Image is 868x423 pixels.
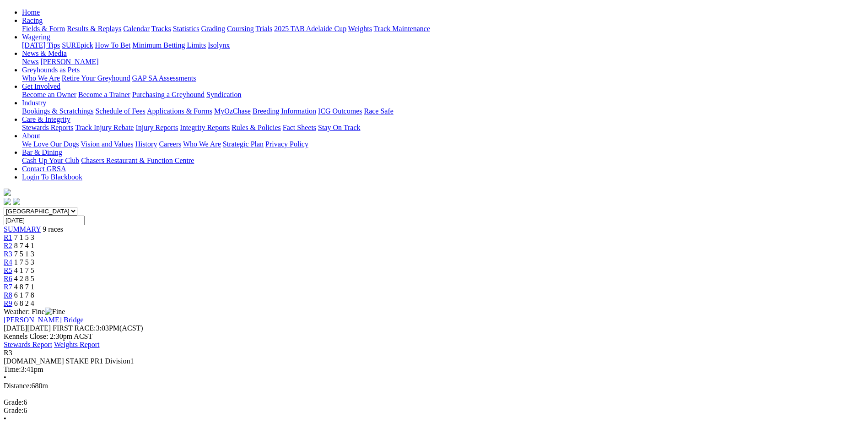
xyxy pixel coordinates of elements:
span: 4 8 7 1 [14,283,34,291]
span: 8 7 4 1 [14,242,34,249]
a: Purchasing a Greyhound [132,91,205,98]
a: GAP SA Assessments [132,74,196,82]
a: Minimum Betting Limits [132,41,206,49]
a: Statistics [173,25,199,33]
span: Weather: Fine [4,308,65,315]
input: Select date [4,216,85,225]
a: R7 [4,283,12,291]
a: Track Maintenance [374,25,430,33]
div: Kennels Close: 2:30pm ACST [4,332,864,341]
a: SUREpick [62,41,93,49]
a: Syndication [206,91,241,98]
a: Contact GRSA [22,165,66,173]
span: [DATE] [4,324,51,332]
a: Bar & Dining [22,148,62,156]
span: SUMMARY [4,225,41,233]
a: Breeding Information [253,107,316,115]
a: ICG Outcomes [318,107,362,115]
div: About [22,140,864,148]
a: Care & Integrity [22,115,70,123]
a: Tracks [151,25,171,33]
a: Applications & Forms [147,107,212,115]
a: 2025 TAB Adelaide Cup [274,25,346,33]
span: 9 races [43,225,63,233]
img: facebook.svg [4,198,11,205]
div: Care & Integrity [22,124,864,132]
a: Grading [201,25,225,33]
span: Grade: [4,398,24,406]
a: Fact Sheets [283,124,316,131]
img: twitter.svg [13,198,20,205]
a: Racing [22,16,43,24]
a: Trials [255,25,272,33]
a: [PERSON_NAME] [40,58,98,65]
img: Fine [45,308,65,316]
a: We Love Our Dogs [22,140,79,148]
div: 3:41pm [4,365,864,374]
span: • [4,415,6,423]
span: R3 [4,349,12,357]
div: [DOMAIN_NAME] STAKE PR1 Division1 [4,357,864,365]
a: Retire Your Greyhound [62,74,130,82]
a: Chasers Restaurant & Function Centre [81,157,194,164]
a: Stay On Track [318,124,360,131]
a: Strategic Plan [223,140,264,148]
span: FIRST RACE: [53,324,96,332]
a: Calendar [123,25,150,33]
span: 7 5 1 3 [14,250,34,258]
a: Race Safe [364,107,393,115]
a: History [135,140,157,148]
a: R2 [4,242,12,249]
span: Distance: [4,382,31,390]
a: [DATE] Tips [22,41,60,49]
a: Stewards Report [4,341,52,348]
a: Bookings & Scratchings [22,107,93,115]
a: R9 [4,299,12,307]
a: Become a Trainer [78,91,130,98]
span: • [4,374,6,381]
a: Rules & Policies [232,124,281,131]
a: R6 [4,275,12,282]
a: News & Media [22,49,67,57]
a: R5 [4,266,12,274]
a: Stewards Reports [22,124,73,131]
span: 7 1 5 3 [14,233,34,241]
a: Injury Reports [135,124,178,131]
a: Fields & Form [22,25,65,33]
a: Home [22,8,40,16]
a: Results & Replays [67,25,121,33]
a: Weights Report [54,341,100,348]
a: R1 [4,233,12,241]
a: Coursing [227,25,254,33]
span: Grade: [4,407,24,414]
a: Wagering [22,33,50,41]
a: Vision and Values [81,140,133,148]
a: Who We Are [22,74,60,82]
span: 4 1 7 5 [14,266,34,274]
a: News [22,58,38,65]
a: Privacy Policy [265,140,308,148]
a: [PERSON_NAME] Bridge [4,316,84,324]
a: Schedule of Fees [95,107,145,115]
a: R4 [4,258,12,266]
div: Get Involved [22,91,864,99]
img: logo-grsa-white.png [4,189,11,196]
span: [DATE] [4,324,27,332]
a: Industry [22,99,46,107]
span: 6 1 7 8 [14,291,34,299]
a: R8 [4,291,12,299]
a: Who We Are [183,140,221,148]
div: 6 [4,398,864,407]
a: Careers [159,140,181,148]
div: 6 [4,407,864,415]
span: 1 7 5 3 [14,258,34,266]
div: Racing [22,25,864,33]
a: About [22,132,40,140]
a: R3 [4,250,12,258]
